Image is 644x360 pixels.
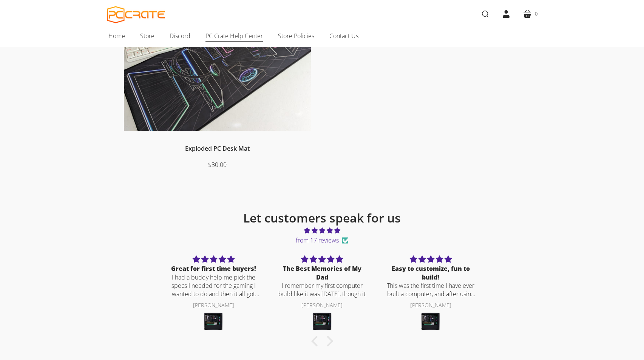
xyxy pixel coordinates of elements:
[386,303,476,309] div: [PERSON_NAME]
[168,303,259,309] div: [PERSON_NAME]
[101,28,133,44] a: Home
[198,28,270,44] a: PC Crate Help Center
[420,311,441,332] img: Build Your Own Crate
[162,28,198,44] a: Discord
[205,31,263,41] span: PC Crate Help Center
[312,311,333,332] img: Build Your Own Crate
[208,161,227,169] span: $30.00
[517,3,544,25] a: 0
[170,31,190,41] span: Discord
[386,264,476,281] div: Easy to customize, fun to build!
[168,273,259,298] p: I had a buddy help me pick the specs I needed for the gaming I wanted to do and then it all got s...
[270,28,322,44] a: Store Policies
[133,28,162,44] a: Store
[168,254,259,264] div: 5 stars
[185,144,250,153] a: Exploded PC Desk Mat
[277,254,368,264] div: 5 stars
[168,264,259,273] div: Great for first time buyers!
[159,210,485,226] h2: Let customers speak for us
[278,31,314,41] span: Store Policies
[386,254,476,264] div: 5 stars
[96,28,549,47] nav: Main navigation
[329,31,358,41] span: Contact Us
[386,281,476,298] p: This was the first time I have ever built a computer, and after using a pretty crappy laptop for ...
[277,264,368,281] div: The Best Memories of My Dad
[322,28,366,44] a: Contact Us
[203,311,224,332] img: Build Your Own Crate
[108,31,125,41] span: Home
[159,226,485,235] span: 4.76 stars
[277,281,368,307] p: I remember my first computer build like it was [DATE], though it was actually a few decades ago. ...
[535,10,537,18] span: 0
[277,303,368,309] div: [PERSON_NAME]
[107,6,165,23] a: PC CRATE
[140,31,154,41] span: Store
[159,235,485,245] span: from 17 reviews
